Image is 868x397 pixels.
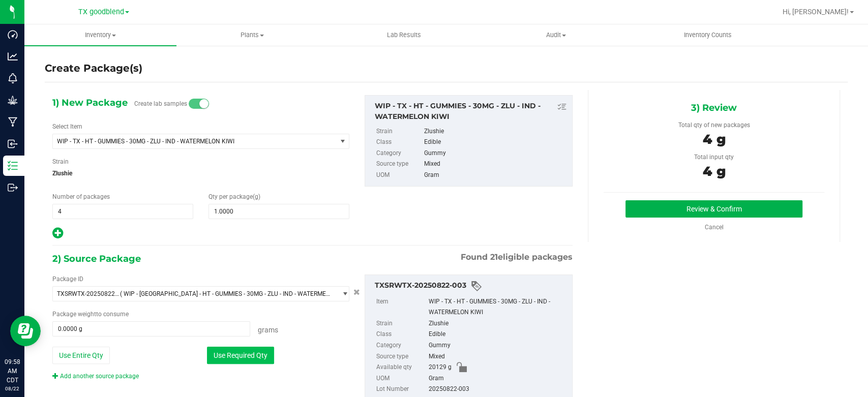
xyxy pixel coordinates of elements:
[57,138,321,145] span: WIP - TX - HT - GUMMIES - 30MG - ZLU - IND - WATERMELON KIWI
[480,24,632,46] a: Audit
[120,290,332,297] span: ( WIP - [GEOGRAPHIC_DATA] - HT - GUMMIES - 30MG - ZLU - IND - WATERMELON KIWI )
[78,311,96,318] span: weight
[783,8,849,16] span: Hi, [PERSON_NAME]!
[52,193,110,200] span: Number of packages
[481,30,632,40] span: Audit
[376,373,427,384] label: UOM
[632,24,784,46] a: Inventory Counts
[376,148,422,159] label: Category
[376,126,422,137] label: Strain
[328,24,480,46] a: Lab Results
[429,351,567,362] div: Mixed
[376,159,422,170] label: Source type
[691,100,737,115] span: 3) Review
[373,30,435,40] span: Lab Results
[424,137,567,148] div: Edible
[694,154,734,161] span: Total input qty
[8,95,18,105] inline-svg: Grow
[376,340,427,351] label: Category
[429,362,452,373] span: 20129 g
[8,73,18,83] inline-svg: Monitoring
[8,182,18,193] inline-svg: Outbound
[207,347,274,364] button: Use Required Qty
[52,311,129,318] span: Package to consume
[429,296,567,318] div: WIP - TX - HT - GUMMIES - 30MG - ZLU - IND - WATERMELON KIWI
[625,200,802,218] button: Review & Confirm
[8,117,18,127] inline-svg: Manufacturing
[376,384,427,395] label: Lot Number
[376,170,422,181] label: UOM
[702,131,725,147] span: 4 g
[208,193,260,200] span: Qty per package
[209,204,349,219] input: 1.0000
[52,166,349,181] span: Zlushie
[376,362,427,373] label: Available qty
[176,24,328,46] a: Plants
[258,326,278,334] span: Grams
[253,193,260,200] span: (g)
[704,224,723,231] a: Cancel
[429,329,567,340] div: Edible
[490,252,498,262] span: 21
[52,157,69,166] label: Strain
[177,30,328,40] span: Plants
[52,373,139,380] a: Add another source package
[52,251,141,266] span: 2) Source Package
[376,329,427,340] label: Class
[78,8,124,16] span: TX goodblend
[376,351,427,362] label: Source type
[53,322,250,336] input: 0.0000 g
[375,101,567,122] div: WIP - TX - HT - GUMMIES - 30MG - ZLU - IND - WATERMELON KIWI
[45,61,142,76] h4: Create Package(s)
[424,159,567,170] div: Mixed
[134,96,187,111] label: Create lab samples
[52,347,110,364] button: Use Entire Qty
[429,384,567,395] div: 20250822-003
[336,287,349,301] span: select
[52,95,128,110] span: 1) New Package
[8,29,18,40] inline-svg: Dashboard
[702,163,725,179] span: 4 g
[8,161,18,171] inline-svg: Inventory
[429,373,567,384] div: Gram
[376,296,427,318] label: Item
[57,290,120,297] span: TXSRWTX-20250822-003
[52,232,63,239] span: Add new output
[52,276,83,283] span: Package ID
[375,280,567,292] div: TXSRWTX-20250822-003
[5,357,20,385] p: 09:58 AM CDT
[53,204,193,219] input: 4
[336,134,349,148] span: select
[52,122,82,131] label: Select Item
[376,318,427,329] label: Strain
[424,126,567,137] div: Zlushie
[429,318,567,329] div: Zlushie
[429,340,567,351] div: Gummy
[8,139,18,149] inline-svg: Inbound
[424,148,567,159] div: Gummy
[350,285,363,300] button: Cancel button
[24,30,176,40] span: Inventory
[424,170,567,181] div: Gram
[8,51,18,62] inline-svg: Analytics
[5,385,20,392] p: 08/22
[10,316,41,346] iframe: Resource center
[678,121,750,129] span: Total qty of new packages
[670,30,745,40] span: Inventory Counts
[376,137,422,148] label: Class
[24,24,176,46] a: Inventory
[461,251,573,263] span: Found eligible packages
